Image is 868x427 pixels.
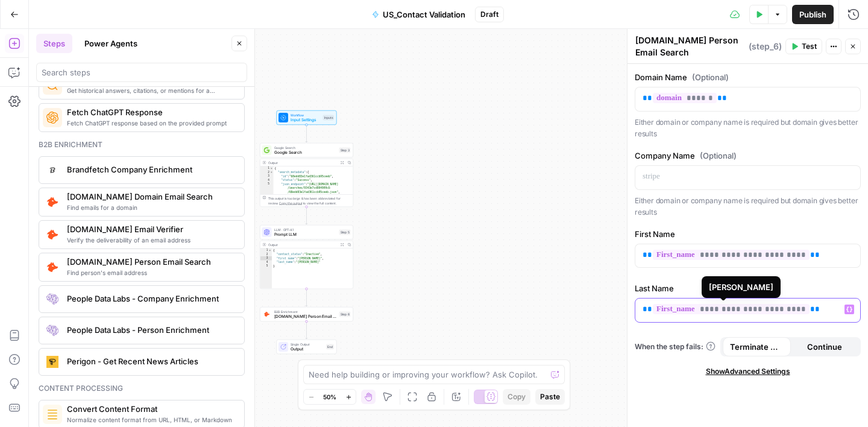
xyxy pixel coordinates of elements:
span: Copy the output [279,201,302,205]
span: Google Search [274,150,337,156]
div: 4 [260,179,274,183]
div: Step 3 [339,148,351,153]
span: Toggle code folding, rows 1 through 5 [268,248,272,253]
div: 3 [260,256,272,261]
label: First Name [635,228,861,240]
div: B2b enrichment [39,139,245,150]
p: Either domain or company name is required but domain gives better results [635,195,861,218]
div: [PERSON_NAME] [709,281,773,293]
span: LLM · GPT-4.1 [274,227,337,232]
div: Step 5 [339,230,351,235]
img: pda2t1ka3kbvydj0uf1ytxpc9563 [264,311,270,317]
g: Edge from step_5 to step_6 [306,289,307,306]
span: (Optional) [692,71,729,83]
span: Toggle code folding, rows 1 through 43 [270,166,274,171]
div: 5 [260,264,272,268]
span: Publish [799,8,826,21]
button: Paste [535,389,565,405]
div: Single OutputOutputEnd [260,340,353,354]
span: Continue [807,341,842,353]
img: pldo0csms1a1dhwc6q9p59if9iaj [46,229,58,241]
span: US_Contact Validation [383,8,465,21]
button: Publish [792,5,834,24]
div: 5 [260,182,274,194]
span: Copy [508,391,526,402]
span: Terminate Workflow [730,341,784,353]
span: Fetch ChatGPT response based on the provided prompt [67,118,234,128]
span: Verify the deliverability of an email address [67,235,234,245]
span: Get historical answers, citations, or mentions for a question [67,86,234,95]
img: o3r9yhbrn24ooq0tey3lueqptmfj [46,408,58,420]
div: This output is too large & has been abbreviated for review. to view the full content. [268,196,351,206]
img: rmubdrbnbg1gnbpnjb4bpmji9sfb [46,324,58,337]
span: Find emails for a domain [67,203,234,212]
div: 3 [260,174,274,179]
span: Input Settings [291,117,321,123]
span: Paste [540,391,560,402]
img: 8sr9m752o402vsyv5xlmk1fykvzq [46,196,58,208]
span: Find person's email address [67,268,234,277]
span: [DOMAIN_NAME] Person Email Search [67,256,234,268]
div: 2 [260,171,274,175]
div: Output [268,160,337,165]
g: Edge from step_6 to end [306,321,307,339]
a: When the step fails: [635,341,715,352]
div: End [326,344,334,350]
span: Workflow [291,113,321,118]
span: [DOMAIN_NAME] Person Email Search [274,314,337,320]
span: Convert Content Format [67,403,234,415]
button: Power Agents [77,34,145,53]
span: B2B Enrichment [274,309,337,314]
span: 50% [323,392,336,402]
span: Perigon - Get Recent News Articles [67,355,234,367]
div: 2 [260,253,272,257]
span: Output [291,346,324,352]
div: Step 6 [339,312,351,317]
span: [DOMAIN_NAME] Email Verifier [67,223,234,235]
div: WorkflowInput SettingsInputs [260,110,353,125]
div: Inputs [323,115,335,121]
p: Either domain or company name is required but domain gives better results [635,116,861,140]
span: (Optional) [700,150,737,162]
button: US_Contact Validation [365,5,473,24]
img: d2drbpdw36vhgieguaa2mb4tee3c [46,164,58,176]
div: 1 [260,248,272,253]
span: Show Advanced Settings [706,366,790,377]
span: ( step_6 ) [749,40,782,52]
div: 1 [260,166,274,171]
span: Toggle code folding, rows 2 through 12 [270,171,274,175]
label: Last Name [635,282,861,294]
div: Output [268,242,337,247]
img: jle3u2szsrfnwtkz0xrwrcblgop0 [46,356,58,368]
textarea: [DOMAIN_NAME] Person Email Search [635,34,746,59]
button: Continue [791,337,859,356]
span: Prompt LLM [274,232,337,238]
g: Edge from start to step_3 [306,125,307,142]
input: Search steps [42,66,242,78]
div: Content processing [39,383,245,394]
span: People Data Labs - Company Enrichment [67,293,234,305]
div: B2B Enrichment[DOMAIN_NAME] Person Email SearchStep 6 [260,307,353,321]
div: 4 [260,261,272,265]
span: [DOMAIN_NAME] Domain Email Search [67,191,234,203]
img: pda2t1ka3kbvydj0uf1ytxpc9563 [46,261,58,273]
button: Steps [36,34,72,53]
span: Brandfetch Company Enrichment [67,163,234,176]
span: Normalize content format from URL, HTML, or Markdown [67,415,234,425]
span: People Data Labs - Person Enrichment [67,324,234,336]
span: Draft [480,9,498,20]
span: Fetch ChatGPT Response [67,106,234,118]
label: Domain Name [635,71,861,83]
div: Google SearchGoogle SearchStep 3Output{ "search_metadata":{ "id":"68edd83e1fad361ccb95ceeb", "sta... [260,143,353,207]
label: Company Name [635,150,861,162]
img: lpaqdqy7dn0qih3o8499dt77wl9d [46,293,58,305]
g: Edge from step_3 to step_5 [306,207,307,224]
span: Test [802,41,817,52]
span: Single Output [291,342,324,347]
span: Google Search [274,145,337,150]
button: Test [785,39,822,54]
button: Copy [503,389,530,405]
div: LLM · GPT-4.1Prompt LLMStep 5Output{ "contact_status":"Inactive", "first_name":"[PERSON_NAME]", "... [260,225,353,289]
